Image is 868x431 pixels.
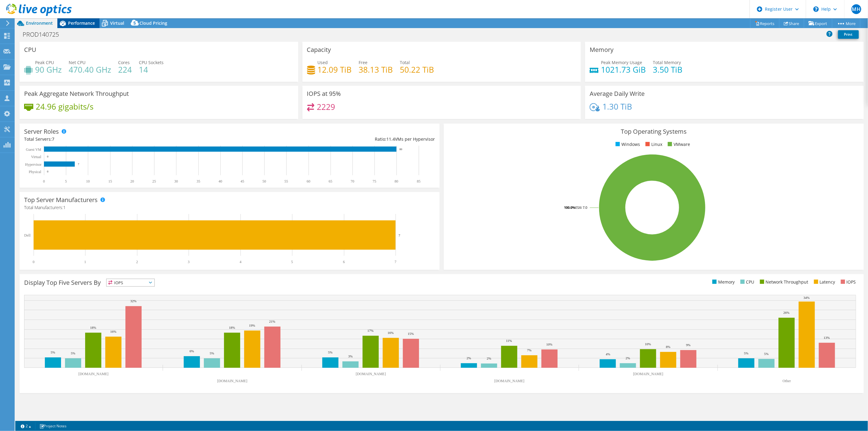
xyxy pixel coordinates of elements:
text: 10 [86,179,90,183]
span: Virtual [110,20,124,26]
span: Environment [26,20,53,26]
li: Memory [711,279,735,285]
text: 55 [284,179,288,183]
text: 2% [467,356,471,360]
text: Other [783,379,791,383]
li: Linux [644,141,662,148]
li: Latency [812,279,835,285]
text: 0 [47,170,49,173]
text: 6 [343,260,345,264]
text: 30 [174,179,178,183]
text: Physical [29,170,41,174]
text: 60 [307,179,310,183]
text: 16% [388,331,394,335]
text: 16% [110,330,116,333]
h3: Server Roles [24,128,59,135]
text: 5% [210,351,214,355]
text: 21% [269,320,275,323]
text: 11% [506,339,512,342]
text: 9% [686,343,691,347]
h4: 2229 [317,103,335,110]
h4: 1021.73 GiB [601,66,646,73]
span: Performance [68,20,95,26]
h3: Top Operating Systems [448,128,859,135]
text: 6% [190,349,194,353]
text: 85 [417,179,421,183]
text: [DOMAIN_NAME] [633,372,664,376]
h4: 24.96 gigabits/s [36,103,93,110]
text: 5 [291,260,293,264]
text: 15 [108,179,112,183]
text: 40 [219,179,222,183]
a: Project Notes [35,422,71,430]
li: Network Throughput [758,279,808,285]
text: 65 [329,179,332,183]
text: 5% [764,352,769,356]
a: Reports [750,19,779,28]
text: 2% [487,357,491,360]
text: 0 [43,179,45,183]
text: 7% [527,348,532,352]
h3: IOPS at 95% [307,90,341,97]
h4: 3.50 TiB [653,66,682,73]
span: Peak CPU [35,60,54,65]
div: Ratio: VMs per Hypervisor [230,136,435,143]
h4: 1.30 TiB [602,103,632,110]
text: 32% [130,299,136,303]
text: 10% [546,342,552,346]
text: 4 [240,260,241,264]
h4: Total Manufacturers: [24,204,435,211]
span: Cores [118,60,130,65]
text: [DOMAIN_NAME] [78,372,109,376]
span: CPU Sockets [139,60,164,65]
span: Net CPU [69,60,85,65]
svg: \n [813,6,819,12]
text: 80 [395,179,398,183]
text: 75 [373,179,376,183]
text: 7 [78,163,79,166]
text: 3% [348,354,353,358]
span: Free [359,60,368,65]
h3: Peak Aggregate Network Throughput [24,90,129,97]
span: Cloud Pricing [139,20,167,26]
span: MH [852,4,861,14]
li: Windows [614,141,640,148]
text: 5% [71,351,75,355]
text: 35 [197,179,200,183]
h4: 38.13 TiB [359,66,393,73]
a: More [832,19,860,28]
text: 34% [804,296,810,299]
a: Export [804,19,832,28]
h3: Capacity [307,46,331,53]
h4: 12.09 TiB [318,66,352,73]
li: VMware [666,141,690,148]
h4: 14 [139,66,164,73]
text: Hypervisor [25,162,42,167]
text: 45 [241,179,244,183]
text: 1 [84,260,86,264]
h4: 224 [118,66,132,73]
span: 7 [52,136,54,142]
span: 1 [63,205,66,210]
span: Peak Memory Usage [601,60,642,65]
text: 0 [47,155,49,158]
text: 15% [408,332,414,335]
tspan: 100.0% [564,205,575,210]
span: Total Memory [653,60,681,65]
text: 50 [262,179,266,183]
h4: 470.40 GHz [69,66,111,73]
li: CPU [739,279,754,285]
text: 13% [824,336,830,339]
span: IOPS [107,279,154,286]
text: 25 [152,179,156,183]
tspan: ESXi 7.0 [575,205,587,210]
text: 80 [400,148,403,151]
h3: Average Daily Write [590,90,645,97]
span: Used [318,60,328,65]
text: 5% [328,350,333,354]
text: 20 [130,179,134,183]
text: 26% [783,311,790,314]
h4: 90 GHz [35,66,62,73]
text: [DOMAIN_NAME] [217,379,248,383]
text: 3 [188,260,190,264]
